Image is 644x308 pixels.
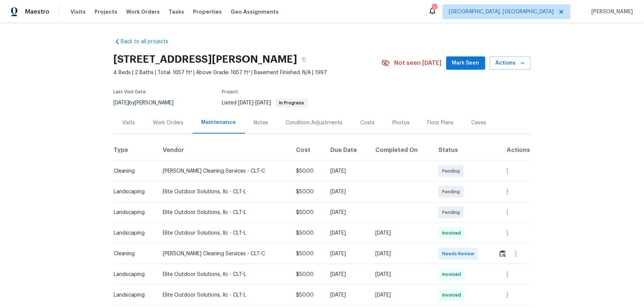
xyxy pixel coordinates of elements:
div: $50.00 [296,271,318,278]
button: Review Icon [499,245,507,263]
th: Cost [290,140,324,161]
div: Visits [123,119,135,127]
div: [DATE] [330,188,363,195]
div: [DATE] [375,250,427,257]
button: Mark Seen [446,56,485,70]
span: Work Orders [126,8,160,15]
div: [DATE] [330,229,363,237]
span: [DATE] [256,100,271,105]
span: Tasks [169,9,184,14]
span: Invoiced [442,271,464,278]
span: - [238,100,271,105]
div: Elite Outdoor Solutions, llc - CLT-L [163,271,284,278]
span: Invoiced [442,291,464,299]
img: Review Icon [500,250,506,257]
th: Due Date [324,140,369,161]
th: Completed On [369,140,433,161]
div: 1 [432,4,437,12]
div: Cases [472,119,486,127]
span: In Progress [276,101,307,105]
div: $50.00 [296,250,318,257]
span: [GEOGRAPHIC_DATA], [GEOGRAPHIC_DATA] [449,8,554,15]
div: Work Orders [153,119,184,127]
span: [PERSON_NAME] [588,8,633,15]
div: Condition Adjustments [286,119,343,127]
div: Landscaping [114,271,151,278]
span: Not seen [DATE] [395,59,442,67]
th: Actions [493,140,531,161]
span: Pending [442,209,463,216]
span: Invoiced [442,229,464,237]
div: Landscaping [114,188,151,195]
div: $50.00 [296,291,318,299]
div: [DATE] [330,167,363,175]
span: Mark Seen [452,59,479,68]
div: Elite Outdoor Solutions, llc - CLT-L [163,209,284,216]
span: Properties [193,8,222,15]
div: Elite Outdoor Solutions, llc - CLT-L [163,291,284,299]
th: Status [433,140,492,161]
div: by [PERSON_NAME] [114,98,183,107]
div: Floor Plans [428,119,454,127]
div: Elite Outdoor Solutions, llc - CLT-L [163,188,284,195]
div: [PERSON_NAME] Cleaning Services - CLT-C [163,167,284,175]
span: Visits [70,8,86,15]
div: [DATE] [375,291,427,299]
span: Actions [496,59,525,68]
div: [DATE] [330,271,363,278]
div: $50.00 [296,167,318,175]
h2: [STREET_ADDRESS][PERSON_NAME] [114,56,297,63]
div: Maintenance [202,119,236,126]
span: Listed [222,100,308,105]
div: $50.00 [296,229,318,237]
span: Pending [442,188,463,195]
button: Actions [490,56,531,70]
span: Maestro [25,8,49,15]
div: [PERSON_NAME] Cleaning Services - CLT-C [163,250,284,257]
a: Back to all projects [114,38,185,45]
span: Geo Assignments [231,8,279,15]
th: Vendor [157,140,290,161]
div: [DATE] [330,209,363,216]
div: Landscaping [114,291,151,299]
div: Cleaning [114,250,151,257]
span: Pending [442,167,463,175]
div: [DATE] [375,271,427,278]
div: Notes [254,119,268,127]
div: Costs [361,119,375,127]
span: Project [222,90,238,94]
div: Landscaping [114,209,151,216]
div: $50.00 [296,188,318,195]
div: [DATE] [375,229,427,237]
span: [DATE] [238,100,254,105]
div: [DATE] [330,250,363,257]
div: Landscaping [114,229,151,237]
div: [DATE] [330,291,363,299]
button: Copy Address [297,53,311,66]
span: [DATE] [114,100,129,105]
span: Last Visit Date [114,90,146,94]
div: $50.00 [296,209,318,216]
span: Projects [94,8,117,15]
th: Type [114,140,157,161]
div: Elite Outdoor Solutions, llc - CLT-L [163,229,284,237]
div: Photos [393,119,410,127]
span: Needs Review [442,250,477,257]
div: Cleaning [114,167,151,175]
span: 4 Beds | 2 Baths | Total: 1657 ft² | Above Grade: 1657 ft² | Basement Finished: N/A | 1997 [114,69,381,76]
